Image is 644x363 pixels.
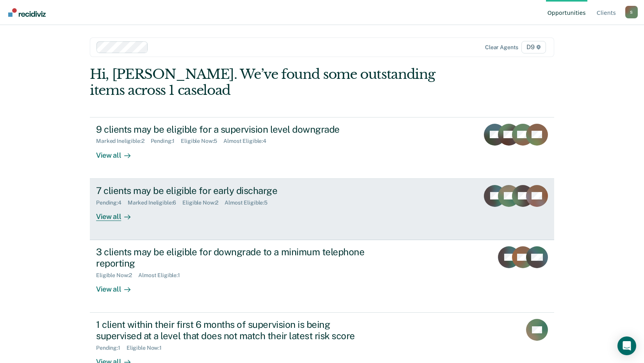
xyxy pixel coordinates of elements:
[90,66,461,98] div: Hi, [PERSON_NAME]. We’ve found some outstanding items across 1 caseload
[225,199,274,206] div: Almost Eligible : 5
[485,44,518,51] div: Clear agents
[127,345,168,351] div: Eligible Now : 1
[96,124,370,135] div: 9 clients may be eligible for a supervision level downgrade
[223,138,273,144] div: Almost Eligible : 4
[96,144,140,160] div: View all
[96,206,140,221] div: View all
[128,199,182,206] div: Marked Ineligible : 6
[617,336,636,355] div: Open Intercom Messenger
[96,199,128,206] div: Pending : 4
[96,138,150,144] div: Marked Ineligible : 2
[182,199,225,206] div: Eligible Now : 2
[151,138,181,144] div: Pending : 1
[138,272,186,279] div: Almost Eligible : 1
[521,41,546,53] span: D9
[96,185,370,196] div: 7 clients may be eligible for early discharge
[90,240,554,313] a: 3 clients may be eligible for downgrade to a minimum telephone reportingEligible Now:2Almost Elig...
[96,319,370,342] div: 1 client within their first 6 months of supervision is being supervised at a level that does not ...
[96,272,138,279] div: Eligible Now : 2
[96,278,140,294] div: View all
[96,246,370,269] div: 3 clients may be eligible for downgrade to a minimum telephone reporting
[625,6,638,18] button: Profile dropdown button
[96,345,127,351] div: Pending : 1
[90,117,554,179] a: 9 clients may be eligible for a supervision level downgradeMarked Ineligible:2Pending:1Eligible N...
[625,6,638,18] div: S
[90,179,554,240] a: 7 clients may be eligible for early dischargePending:4Marked Ineligible:6Eligible Now:2Almost Eli...
[8,8,46,17] img: Recidiviz
[181,138,223,144] div: Eligible Now : 5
